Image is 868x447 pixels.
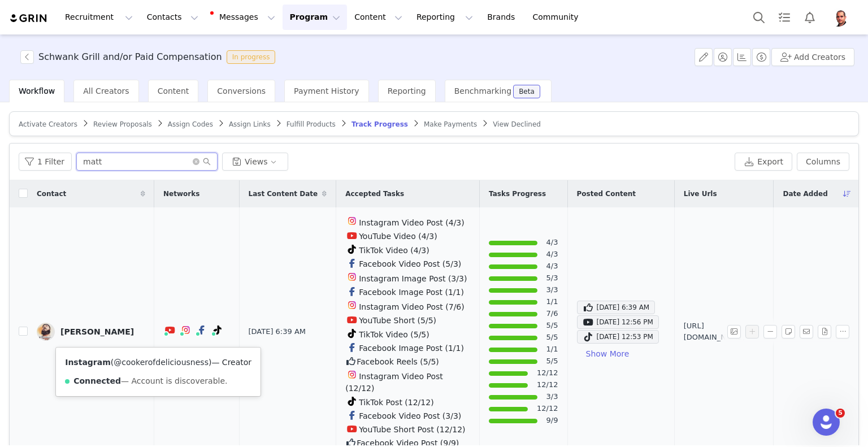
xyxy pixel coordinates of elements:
a: 7/6 [546,308,558,320]
span: TikTok Video (5/5) [359,330,429,339]
a: 1/1 [546,344,558,355]
img: instagram.svg [181,326,190,335]
button: Notifications [797,5,822,30]
a: 5/5 [546,332,558,344]
a: 12/12 [537,379,558,391]
span: In progress [227,50,276,64]
input: Search... [76,153,218,171]
h3: Schwank Grill and/or Paid Compensation [38,50,222,64]
span: Live Urls [684,189,717,199]
div: [DATE] 12:56 PM [583,315,653,329]
span: Conversions [217,86,266,96]
span: Facebook Image Post (1/1) [359,288,464,297]
div: [DATE] 6:39 AM [583,301,650,314]
button: Messages [206,5,282,30]
div: [DATE] 12:53 PM [583,330,653,344]
a: Brands [480,5,525,30]
span: Assign Codes [168,120,213,128]
i: icon: search [203,158,211,166]
span: Networks [163,189,199,199]
img: instagram.svg [348,216,357,225]
span: Instagram Video Post (4/3) [359,218,465,227]
span: Benchmarking [454,86,511,96]
button: Program [283,5,347,30]
span: Content [158,86,189,96]
span: Instagram Video Post (7/6) [359,302,465,311]
span: Instagram Image Post (3/3) [359,274,467,283]
span: — Account is discoverable. [121,376,227,385]
span: Track Progress [351,120,408,128]
span: View Declined [493,120,541,128]
span: YouTube Short Post (12/12) [359,425,465,434]
div: [PERSON_NAME] [60,327,134,336]
span: YouTube Short (5/5) [359,316,436,325]
button: Recruitment [58,5,140,30]
a: 5/3 [546,272,558,284]
span: YouTube Video (4/3) [359,232,437,241]
button: Show More [577,345,639,363]
span: [object Object] [20,50,280,64]
img: grin logo [9,13,49,24]
button: Add Creators [771,48,854,66]
iframe: Intercom live chat [813,409,840,436]
img: instagram.svg [348,301,357,310]
i: icon: close-circle [193,158,199,165]
span: Facebook Video Post (5/3) [359,259,461,268]
span: Posted Content [577,189,636,199]
a: 5/5 [546,320,558,332]
span: All Creators [83,86,129,96]
span: [URL][DOMAIN_NAME] [684,320,765,342]
span: Payment History [294,86,359,96]
a: 9/9 [546,415,558,427]
span: [DATE] 6:39 AM [249,326,306,337]
strong: Connected [73,376,121,385]
img: instagram.svg [348,272,357,281]
a: 4/3 [546,261,558,272]
span: Workflow [19,86,55,96]
a: [PERSON_NAME] [37,323,145,341]
span: Last Content Date [249,189,318,199]
span: Make Payments [424,120,477,128]
button: Contacts [140,5,205,30]
img: 91997500-2a21-4699-945b-6f8cdaa5c703.jpg [37,323,55,341]
span: Send Email [800,325,818,338]
strong: Instagram [65,358,111,367]
span: Activate Creators [19,120,77,128]
a: 3/3 [546,391,558,403]
div: Beta [519,88,535,95]
img: 426d1f59-a82a-4e4b-8678-689c9bc0b4af.png [830,8,848,27]
a: @cookerofdeliciousness [114,358,209,367]
button: Export [735,153,792,171]
span: TikTok Video (4/3) [359,246,429,255]
span: Instagram Video Post (12/12) [345,372,443,393]
span: Facebook Reels (5/5) [357,357,439,366]
a: Tasks [772,5,797,30]
button: Views [222,153,288,171]
span: Assign Links [229,120,271,128]
span: Review Proposals [93,120,152,128]
span: 5 [836,409,845,418]
span: Accepted Tasks [345,189,404,199]
a: 12/12 [537,367,558,379]
img: instagram.svg [348,370,357,379]
button: 1 Filter [19,153,72,171]
span: Facebook Video Post (3/3) [359,411,461,420]
a: 12/12 [537,403,558,415]
a: Community [526,5,591,30]
button: Columns [797,153,849,171]
a: 1/1 [546,296,558,308]
span: Tasks Progress [489,189,546,199]
span: TikTok Post (12/12) [359,398,433,407]
button: Reporting [410,5,480,30]
span: Date Added [783,189,827,199]
button: Search [747,5,771,30]
span: Fulfill Products [287,120,336,128]
a: 5/5 [546,355,558,367]
span: Contact [37,189,66,199]
span: — Creator [211,358,251,367]
button: Content [348,5,409,30]
span: Reporting [388,86,426,96]
a: 3/3 [546,284,558,296]
a: 4/3 [546,249,558,261]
